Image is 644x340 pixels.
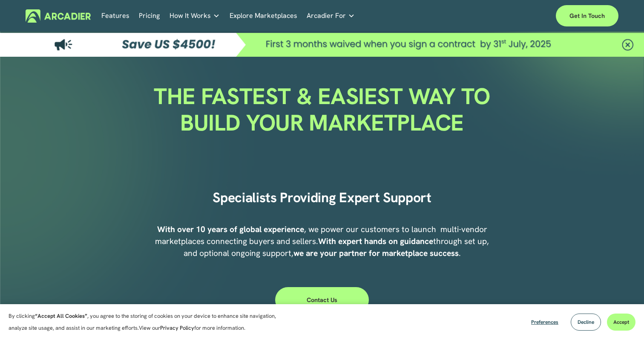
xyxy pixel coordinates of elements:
[139,9,160,23] a: Pricing
[157,224,304,235] strong: With over 10 years of global experience
[525,314,565,331] button: Preferences
[275,287,369,313] a: Contact Us
[531,319,558,325] span: Preferences
[154,81,496,137] span: THE FASTEST & EASIEST WAY TO BUILD YOUR MARKETPLACE
[571,314,601,331] button: Decline
[556,5,618,26] a: Get in touch
[293,248,459,259] strong: we are your partner for marketplace success
[26,9,91,23] img: Arcadier
[35,312,87,320] strong: “Accept All Cookies”
[578,319,594,325] span: Decline
[170,10,211,22] span: How It Works
[230,9,297,23] a: Explore Marketplaces
[175,189,469,206] h2: Specialists Providing Expert Support
[307,10,346,22] span: Arcadier For
[170,9,220,23] a: folder dropdown
[160,324,194,331] a: Privacy Policy
[607,314,635,331] button: Accept
[318,236,433,247] strong: With expert hands on guidance
[101,9,129,23] a: Features
[307,9,355,23] a: folder dropdown
[613,319,629,325] span: Accept
[9,310,285,334] p: By clicking , you agree to the storing of cookies on your device to enhance site navigation, anal...
[150,224,494,259] p: , we power our customers to launch multi-vendor marketplaces connecting buyers and sellers. throu...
